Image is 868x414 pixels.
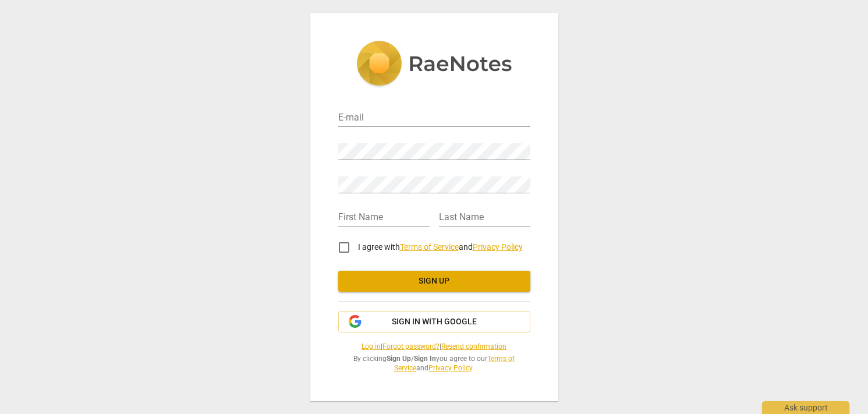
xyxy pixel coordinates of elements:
span: | | [338,342,530,352]
span: Sign up [348,275,521,287]
b: Sign Up [387,355,411,363]
a: Privacy Policy [473,242,523,252]
b: Sign In [414,355,436,363]
span: Sign in with Google [392,316,477,328]
img: 5ac2273c67554f335776073100b6d88f.svg [356,41,512,89]
a: Forgot password? [382,342,440,351]
a: Terms of Service [400,242,459,252]
span: I agree with and [358,242,523,252]
a: Log in [362,342,381,351]
span: By clicking / you agree to our and . [338,354,530,373]
button: Sign in with Google [338,311,530,333]
div: Ask support [762,401,849,414]
a: Resend confirmation [441,342,506,351]
a: Privacy Policy [428,364,472,372]
button: Sign up [338,271,530,292]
